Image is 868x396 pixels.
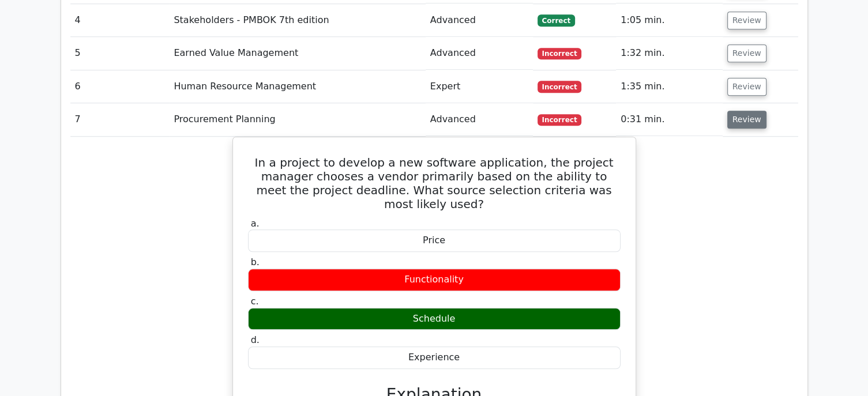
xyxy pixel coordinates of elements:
td: Stakeholders - PMBOK 7th edition [169,4,425,37]
button: Review [727,78,766,96]
span: a. [251,218,260,229]
button: Review [727,111,766,129]
button: Review [727,12,766,29]
td: Human Resource Management [169,70,425,103]
span: Incorrect [538,48,582,59]
td: 1:32 min. [616,37,722,70]
td: 7 [70,103,170,136]
div: Schedule [248,308,621,330]
td: Earned Value Management [169,37,425,70]
span: Incorrect [538,81,582,92]
td: Advanced [426,4,533,37]
td: Procurement Planning [169,103,425,136]
div: Experience [248,346,621,369]
td: 1:35 min. [616,70,722,103]
td: 6 [70,70,170,103]
td: Advanced [426,37,533,70]
div: Price [248,229,621,252]
span: b. [251,257,260,267]
td: Expert [426,70,533,103]
span: d. [251,334,260,345]
td: 0:31 min. [616,103,722,136]
div: Functionality [248,269,621,291]
td: 4 [70,4,170,37]
span: Correct [538,14,575,26]
span: Incorrect [538,114,582,126]
td: 5 [70,37,170,70]
td: Advanced [426,103,533,136]
span: c. [251,296,259,307]
h5: In a project to develop a new software application, the project manager chooses a vendor primaril... [247,156,622,211]
button: Review [727,44,766,62]
td: 1:05 min. [616,4,722,37]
